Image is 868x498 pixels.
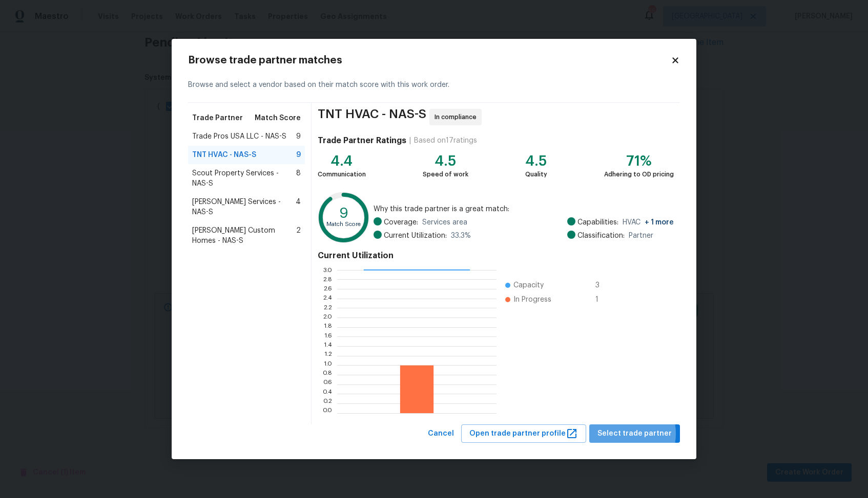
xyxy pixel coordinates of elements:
[629,231,653,241] span: Partner
[188,55,671,65] h2: Browse trade partner matches
[318,109,426,125] span: TNT HVAC - NAS-S
[296,168,301,189] span: 8
[469,427,578,440] span: Open trade partner profile
[323,276,332,282] text: 2.8
[192,131,286,142] span: Trade Pros USA LLC - NAS-S
[324,352,332,358] text: 1.2
[423,169,468,179] div: Speed of work
[323,266,332,273] text: 3.0
[406,135,414,146] div: |
[296,225,301,246] span: 2
[324,324,332,330] text: 1.8
[513,295,551,305] span: In Progress
[589,424,680,443] button: Select trade partner
[192,168,296,189] span: Scout Property Services - NAS-S
[318,156,366,166] div: 4.4
[384,231,447,241] span: Current Utilization:
[384,217,418,228] span: Coverage:
[323,305,332,311] text: 2.2
[525,169,547,179] div: Quality
[296,197,301,217] span: 4
[577,231,625,241] span: Classification:
[323,381,332,387] text: 0.6
[192,197,296,217] span: [PERSON_NAME] Services - NAS-S
[318,251,674,261] h4: Current Utilization
[323,295,332,301] text: 2.4
[318,135,406,146] h4: Trade Partner Ratings
[435,112,481,122] span: In compliance
[322,410,332,416] text: 0.0
[414,135,477,146] div: Based on 17 ratings
[192,150,256,160] span: TNT HVAC - NAS-S
[188,67,680,103] div: Browse and select a vendor based on their match score with this work order.
[323,286,332,292] text: 2.6
[324,362,332,368] text: 1.0
[324,343,332,349] text: 1.4
[318,169,366,179] div: Communication
[322,372,332,378] text: 0.8
[323,400,332,406] text: 0.2
[255,113,301,123] span: Match Score
[323,314,332,321] text: 2.0
[339,206,348,220] text: 9
[296,131,301,142] span: 9
[577,217,618,228] span: Capabilities:
[428,427,454,440] span: Cancel
[645,219,674,226] span: + 1 more
[192,113,243,123] span: Trade Partner
[604,156,674,166] div: 71%
[604,169,674,179] div: Adhering to OD pricing
[461,424,586,443] button: Open trade partner profile
[322,391,332,397] text: 0.4
[296,150,301,160] span: 9
[422,217,467,228] span: Services area
[423,156,468,166] div: 4.5
[451,231,471,241] span: 33.3 %
[324,333,332,339] text: 1.6
[424,424,458,443] button: Cancel
[623,217,674,228] span: HVAC
[326,221,361,227] text: Match Score
[513,280,544,290] span: Capacity
[595,295,612,305] span: 1
[192,225,296,246] span: [PERSON_NAME] Custom Homes - NAS-S
[525,156,547,166] div: 4.5
[597,427,672,440] span: Select trade partner
[374,204,674,214] span: Why this trade partner is a great match:
[595,280,612,290] span: 3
